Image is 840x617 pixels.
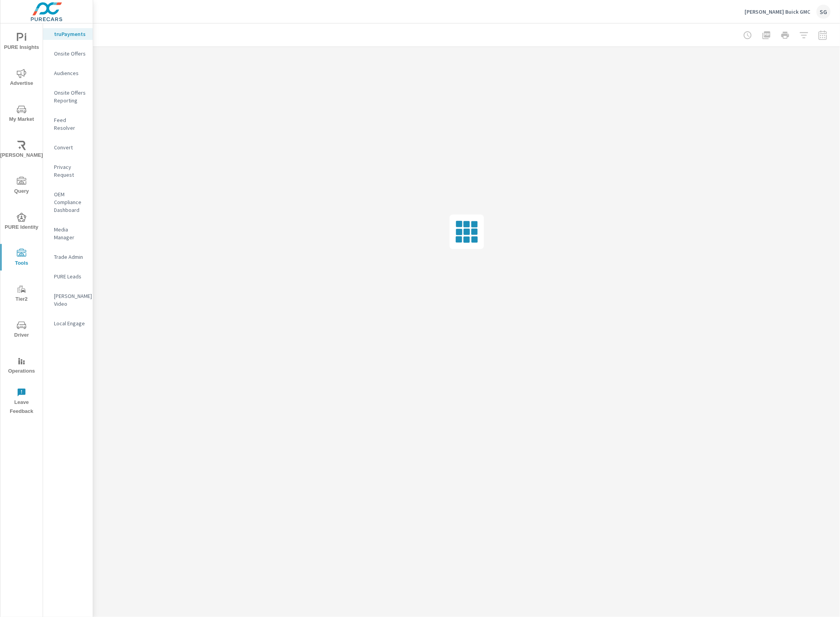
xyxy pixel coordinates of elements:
[3,105,40,124] span: My Market
[54,226,86,241] p: Media Manager
[54,253,86,261] p: Trade Admin
[3,249,40,268] span: Tools
[3,141,40,160] span: [PERSON_NAME]
[43,224,93,243] div: Media Manager
[3,357,40,376] span: Operations
[0,23,43,419] div: nav menu
[3,69,40,88] span: Advertise
[54,69,86,77] p: Audiences
[43,28,93,40] div: truPayments
[54,190,86,214] p: OEM Compliance Dashboard
[54,143,86,151] p: Convert
[43,271,93,282] div: PURE Leads
[3,213,40,232] span: PURE Identity
[54,163,86,179] p: Privacy Request
[43,161,93,181] div: Privacy Request
[54,30,86,38] p: truPayments
[54,89,86,104] p: Onsite Offers Reporting
[43,188,93,216] div: OEM Compliance Dashboard
[54,50,86,57] p: Onsite Offers
[3,177,40,196] span: Query
[43,48,93,59] div: Onsite Offers
[43,67,93,79] div: Audiences
[3,33,40,52] span: PURE Insights
[43,142,93,153] div: Convert
[3,388,40,416] span: Leave Feedback
[745,8,810,15] p: [PERSON_NAME] Buick GMC
[43,87,93,106] div: Onsite Offers Reporting
[54,292,86,308] p: [PERSON_NAME] Video
[43,317,93,329] div: Local Engage
[54,116,86,132] p: Feed Resolver
[3,321,40,340] span: Driver
[43,114,93,134] div: Feed Resolver
[54,319,86,327] p: Local Engage
[817,5,831,19] div: SG
[54,273,86,280] p: PURE Leads
[43,251,93,263] div: Trade Admin
[43,290,93,310] div: [PERSON_NAME] Video
[3,285,40,304] span: Tier2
